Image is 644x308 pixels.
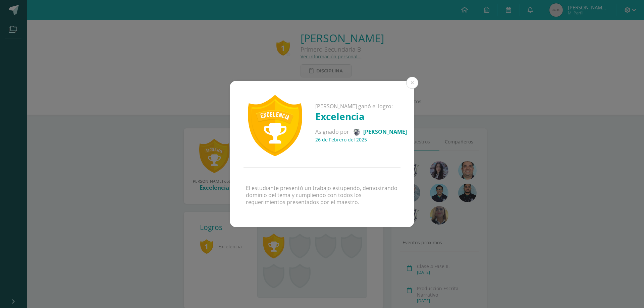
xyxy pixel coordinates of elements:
p: [PERSON_NAME] ganó el logro: [315,103,407,110]
h4: 26 de Febrero del 2025 [315,136,407,143]
img: 23c766ae1f7cbb652b05428992b13f1e.png [353,128,361,136]
span: [PERSON_NAME] [363,128,407,135]
h1: Excelencia [315,110,407,123]
p: Asignado por [315,128,407,136]
p: El estudiante presentó un trabajo estupendo, demostrando dominio del tema y cumpliendo con todos ... [246,185,398,205]
button: Close (Esc) [406,77,418,89]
